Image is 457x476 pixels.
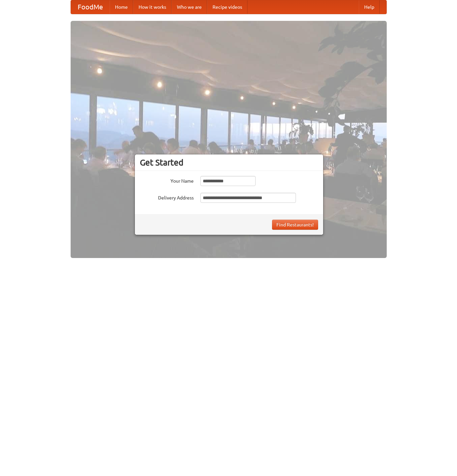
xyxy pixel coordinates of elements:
a: Recipe videos [207,0,247,14]
h3: Get Started [140,157,318,168]
button: Find Restaurants! [272,220,318,230]
label: Your Name [140,176,194,184]
a: Home [110,0,133,14]
a: Help [359,0,380,14]
label: Delivery Address [140,193,194,201]
a: Who we are [172,0,207,14]
a: How it works [133,0,172,14]
a: FoodMe [71,0,110,14]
